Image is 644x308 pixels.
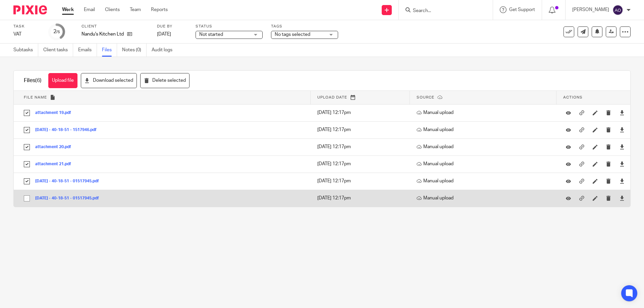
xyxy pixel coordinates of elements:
[35,111,76,115] button: attachment 19.pdf
[35,179,104,184] button: [DATE] - 40-18-51 - 01517945.pdf
[35,128,102,132] button: [DATE] - 40-18-51 - 1517946.pdf
[56,30,60,34] small: /5
[620,178,625,184] a: Download
[620,195,625,201] a: Download
[82,24,149,29] label: Client
[122,44,147,57] a: Notes (0)
[13,24,40,29] label: Task
[35,196,104,201] button: [DATE] - 40-18-51 - 01517945.pdf
[417,109,553,116] p: Manual upload
[157,32,171,37] span: [DATE]
[620,143,625,150] a: Download
[417,96,434,99] span: Source
[572,6,609,13] p: [PERSON_NAME]
[35,145,76,149] button: attachment 20.pdf
[53,28,60,36] div: 2
[13,31,40,38] div: VAT
[275,32,310,37] span: No tags selected
[20,107,33,119] input: Select
[20,158,33,171] input: Select
[43,44,73,57] a: Client tasks
[612,5,623,15] img: svg%3E
[417,126,553,133] p: Manual upload
[317,143,407,150] p: [DATE] 12:17pm
[151,6,168,13] a: Reports
[317,96,347,99] span: Upload date
[20,124,33,136] input: Select
[13,44,38,57] a: Subtasks
[62,6,74,13] a: Work
[417,178,553,184] p: Manual upload
[152,44,177,57] a: Audit logs
[13,5,47,14] img: Pixie
[35,78,42,83] span: (6)
[20,175,33,188] input: Select
[20,141,33,153] input: Select
[81,73,137,88] button: Download selected
[24,96,47,99] span: File name
[271,24,338,29] label: Tags
[412,8,473,14] input: Search
[78,44,97,57] a: Emails
[105,6,120,13] a: Clients
[620,126,625,133] a: Download
[563,96,583,99] span: Actions
[317,126,407,133] p: [DATE] 12:17pm
[196,24,263,29] label: Status
[317,161,407,167] p: [DATE] 12:17pm
[417,161,553,167] p: Manual upload
[130,6,141,13] a: Team
[199,32,223,37] span: Not started
[20,192,33,205] input: Select
[620,161,625,167] a: Download
[317,178,407,184] p: [DATE] 12:17pm
[24,77,42,84] h1: Files
[35,162,76,167] button: attachment 21.pdf
[317,195,407,201] p: [DATE] 12:17pm
[48,73,77,88] button: Upload file
[157,24,187,29] label: Due by
[102,44,117,57] a: Files
[417,143,553,150] p: Manual upload
[317,109,407,116] p: [DATE] 12:17pm
[417,195,553,201] p: Manual upload
[82,31,124,38] p: Nandu's Kitchen Ltd
[620,109,625,116] a: Download
[509,7,535,12] span: Get Support
[84,6,95,13] a: Email
[140,73,190,88] button: Delete selected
